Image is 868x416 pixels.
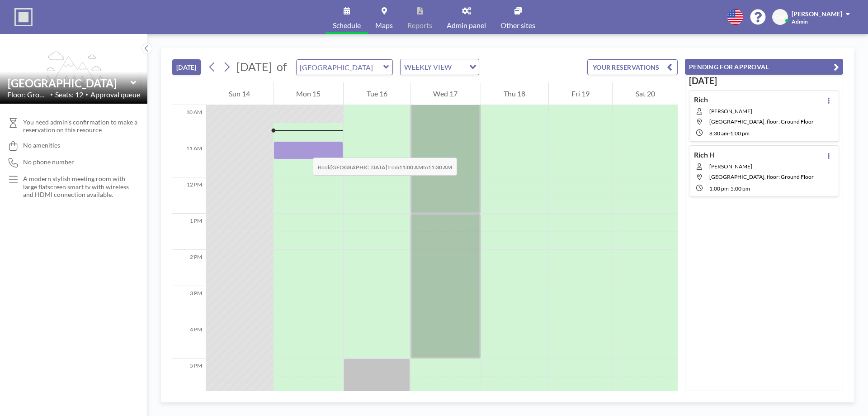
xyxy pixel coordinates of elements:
h4: Rich [694,95,708,104]
input: Vista Meeting Room [8,77,131,90]
span: No amenities [23,141,60,149]
span: 1:00 PM [730,130,750,137]
button: PENDING FOR APPROVAL [685,59,843,75]
div: Mon 15 [274,82,344,105]
span: Other sites [500,22,535,29]
span: WEEKLY VIEW [402,61,453,73]
span: 8:30 AM [709,130,728,137]
span: • [50,91,53,97]
div: 12 PM [172,177,206,214]
span: of [277,60,287,74]
div: Sun 14 [206,82,273,105]
p: A modern stylish meeting room with large flatscreen smart tv with wireless and HDMI connection av... [23,175,129,199]
div: Wed 17 [410,82,481,105]
span: - [729,185,731,192]
span: Vista Meeting Room, floor: Ground Floor [709,173,814,180]
b: [GEOGRAPHIC_DATA] [330,164,387,171]
div: 5 PM [172,359,206,395]
span: Seats: 12 [55,90,83,99]
input: Vista Meeting Room [297,60,383,75]
span: Schedule [333,22,361,29]
span: - [728,130,730,137]
button: [DATE] [172,59,201,75]
span: GW [774,13,786,21]
span: • [85,91,88,97]
span: [PERSON_NAME] [792,10,842,18]
span: Maps [375,22,393,29]
h3: [DATE] [689,75,839,86]
span: Floor: Ground Fl... [7,90,48,99]
span: Admin [792,18,808,25]
span: [DATE] [236,60,272,73]
span: You need admin's confirmation to make a reservation on this resource [23,118,140,134]
div: Search for option [401,59,479,75]
span: Book from to [313,158,457,176]
span: Admin panel [447,22,486,29]
b: 11:00 AM [399,164,423,171]
div: Sat 20 [613,82,678,105]
div: 2 PM [172,250,206,286]
div: Fri 19 [549,82,613,105]
span: 1:00 PM [709,185,729,192]
div: 3 PM [172,286,206,322]
span: Approval queue [90,90,140,99]
span: No phone number [23,158,74,166]
h4: Rich H [694,150,715,159]
img: organization-logo [14,8,33,26]
div: 10 AM [172,105,206,141]
div: 1 PM [172,214,206,250]
span: 5:00 PM [731,185,750,192]
span: [PERSON_NAME] [709,108,814,115]
button: YOUR RESERVATIONS [587,59,678,75]
div: 4 PM [172,322,206,359]
input: Search for option [454,61,464,73]
div: 11 AM [172,141,206,177]
div: Tue 16 [344,82,410,105]
b: 11:30 AM [428,164,452,171]
span: Reports [407,22,432,29]
span: [PERSON_NAME] [709,163,814,170]
span: Vista Meeting Room, floor: Ground Floor [709,118,814,125]
div: Thu 18 [481,82,548,105]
